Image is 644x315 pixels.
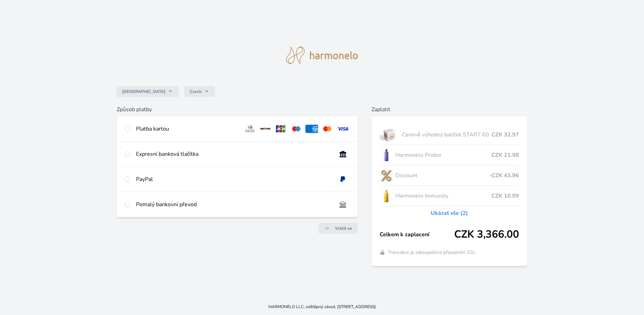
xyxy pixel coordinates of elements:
span: Harmonelo Probio [396,151,491,159]
span: CZK 3,366.00 [454,228,519,241]
span: Celkem k zaplacení [380,230,454,239]
div: Expresní banková tlačítka [136,150,331,158]
img: jcb.svg [274,125,287,133]
span: CZK 32.97 [491,131,519,139]
span: Czech [190,89,202,94]
span: Harmonelo Immunity [396,192,491,200]
a: Vrátit se [319,223,358,234]
button: [GEOGRAPHIC_DATA] [117,86,179,97]
div: Platba kartou [136,125,238,133]
img: paypal.svg [336,175,349,183]
span: Transakce je zabezpečena připojením SSL [388,249,476,256]
h6: Způsob platby [117,105,358,114]
div: PayPal [136,175,331,183]
span: Discount [396,171,489,180]
span: CZK 10.99 [491,192,519,200]
img: bankTransfer_IBAN.svg [336,200,349,209]
span: Vrátit se [335,226,352,231]
a: Ukázat vše (2) [431,209,468,217]
span: [GEOGRAPHIC_DATA] [122,89,165,94]
img: start.jpg [380,126,399,143]
img: maestro.svg [290,125,303,133]
span: CZK 21.98 [491,151,519,159]
h6: Zaplatit [371,105,527,114]
img: visa.svg [336,125,349,133]
div: Pomalý bankovní převod [136,200,331,209]
span: -CZK 43.96 [489,171,519,180]
img: CLEAN_PROBIO_se_stinem_x-lo.jpg [380,146,393,164]
span: Cenově výhodný balíček START 60 [402,131,491,139]
img: discount-lo.png [380,167,393,184]
img: diners.svg [244,125,256,133]
img: amex.svg [305,125,318,133]
img: logo.svg [286,47,358,64]
img: onlineBanking_CZ.svg [336,150,349,158]
img: discover.svg [259,125,272,133]
img: IMMUNITY_se_stinem_x-lo.jpg [380,187,393,204]
img: mc.svg [321,125,334,133]
button: Czech [184,86,215,97]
